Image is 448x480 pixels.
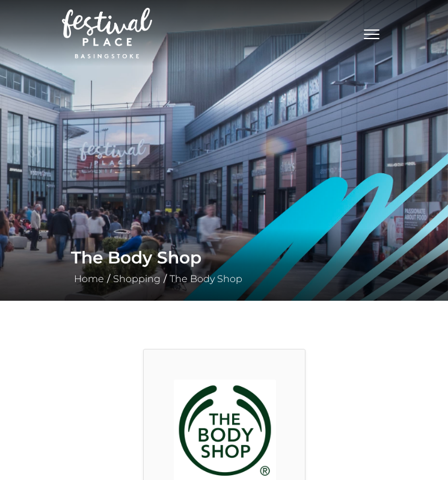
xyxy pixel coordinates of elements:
[110,273,164,285] a: Shopping
[357,24,387,42] button: Toggle navigation
[62,8,152,58] img: Festival Place Logo
[167,273,245,285] a: The Body Shop
[62,243,387,286] div: / /
[71,243,378,272] h1: The Body Shop
[71,273,107,285] a: Home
